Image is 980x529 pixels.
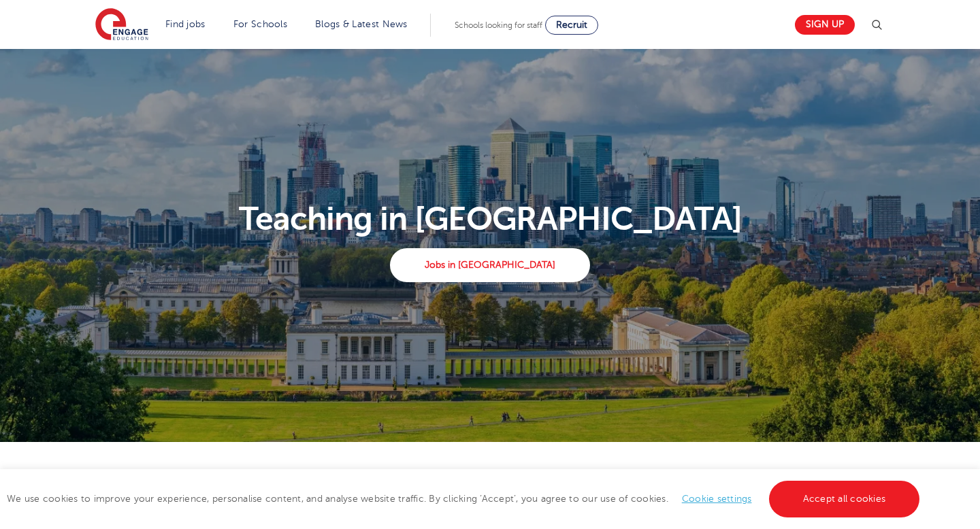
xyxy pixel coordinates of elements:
[88,203,893,235] p: Teaching in [GEOGRAPHIC_DATA]
[795,15,855,35] a: Sign up
[390,248,589,282] a: Jobs in [GEOGRAPHIC_DATA]
[233,19,287,29] a: For Schools
[7,494,923,504] span: We use cookies to improve your experience, personalise content, and analyse website traffic. By c...
[545,16,598,35] a: Recruit
[769,481,920,517] a: Accept all cookies
[682,494,752,504] a: Cookie settings
[315,19,408,29] a: Blogs & Latest News
[165,19,206,29] a: Find jobs
[455,20,542,30] span: Schools looking for staff
[95,8,148,42] img: Engage Education
[556,20,587,30] span: Recruit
